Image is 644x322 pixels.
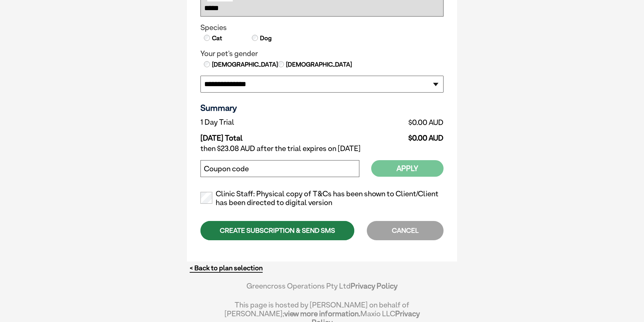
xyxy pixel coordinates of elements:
[371,160,444,177] button: Apply
[224,281,420,297] div: Greencross Operations Pty Ltd
[200,143,444,155] td: then $23.08 AUD after the trial expires on [DATE]
[351,281,398,290] a: Privacy Policy
[200,192,212,204] input: Clinic Staff: Physical copy of T&Cs has been shown to Client/Client has been directed to digital ...
[284,309,360,318] a: view more information.
[200,221,354,240] div: CREATE SUBSCRIPTION & SEND SMS
[367,221,444,240] div: CANCEL
[200,128,333,143] td: [DATE] Total
[204,165,249,173] label: Coupon code
[190,264,263,272] a: < Back to plan selection
[200,23,444,32] legend: Species
[200,103,444,113] h3: Summary
[200,190,444,207] label: Clinic Staff: Physical copy of T&Cs has been shown to Client/Client has been directed to digital ...
[200,49,444,58] legend: Your pet's gender
[200,116,333,128] td: 1 Day Trial
[333,116,444,128] td: $0.00 AUD
[333,128,444,143] td: $0.00 AUD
